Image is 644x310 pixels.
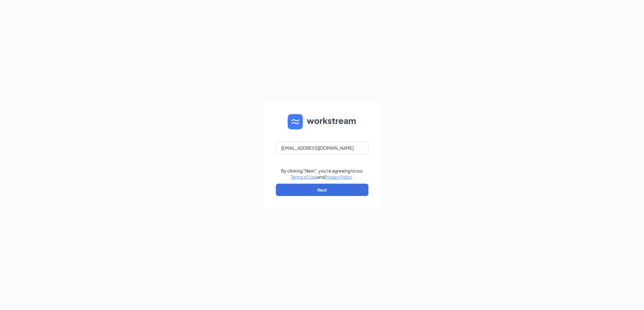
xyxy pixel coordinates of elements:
img: WS logo and Workstream text [288,114,357,129]
input: Email [276,142,368,154]
a: Terms of Use [291,174,317,180]
a: Privacy Policy [325,174,352,180]
div: By clicking "Next", you're agreeing to our and . [281,168,363,180]
button: Next [276,184,368,196]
